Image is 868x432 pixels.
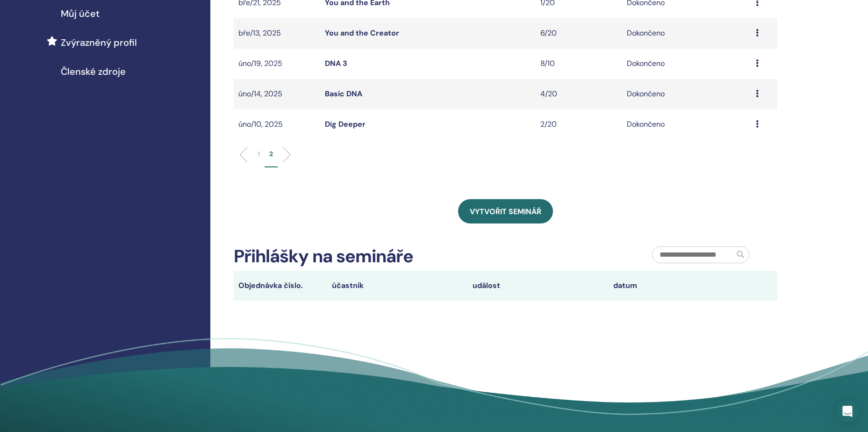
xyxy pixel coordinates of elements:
td: 8/10 [536,49,622,79]
td: 2/20 [536,109,622,140]
td: Dokončeno [622,109,752,140]
div: Open Intercom Messenger [836,400,859,423]
a: You and the Creator [325,28,399,38]
td: 6/20 [536,18,622,49]
td: bře/13, 2025 [234,18,320,49]
a: DNA 3 [325,58,347,68]
td: Dokončeno [622,18,752,49]
th: účastník [327,271,468,301]
th: událost [468,271,609,301]
th: datum [609,271,749,301]
span: Můj účet [61,7,100,21]
a: Basic DNA [325,89,362,99]
td: úno/10, 2025 [234,109,320,140]
span: Zvýrazněný profil [61,36,137,50]
span: Vytvořit seminář [470,207,541,216]
span: Členské zdroje [61,65,126,79]
td: úno/14, 2025 [234,79,320,109]
a: Dig Deeper [325,119,366,129]
td: 4/20 [536,79,622,109]
td: úno/19, 2025 [234,49,320,79]
h2: Přihlášky na semináře [234,246,413,267]
p: 2 [269,149,273,159]
th: Objednávka číslo. [234,271,327,301]
td: Dokončeno [622,79,752,109]
a: Vytvořit seminář [458,199,553,223]
td: Dokončeno [622,49,752,79]
p: 1 [258,149,260,159]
